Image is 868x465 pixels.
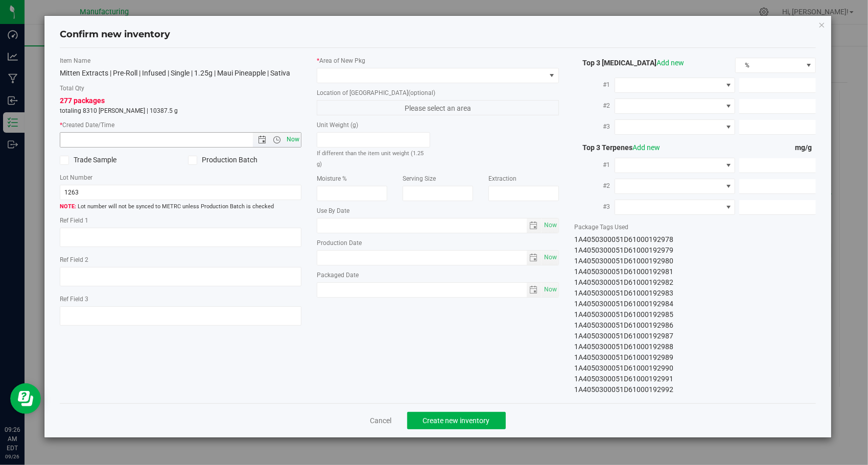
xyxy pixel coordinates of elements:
span: select [542,218,558,233]
span: Open the time view [268,136,286,144]
label: Trade Sample [60,155,173,165]
div: Mitten Extracts | Pre-Roll | Infused | Single | 1.25g | Maui Pineapple | Sativa [60,68,302,79]
span: NO DATA FOUND [615,99,736,114]
div: 1A4050300051D61000192981 [574,266,816,277]
div: 1A4050300051D61000192989 [574,352,816,363]
a: Add new [632,143,660,152]
label: Serving Size [403,174,473,183]
span: NO DATA FOUND [615,158,736,173]
span: (optional) [408,89,435,96]
div: 1A4050300051D61000192991 [574,374,816,384]
span: NO DATA FOUND [615,179,736,194]
span: select [527,251,542,265]
label: #3 [574,198,615,216]
span: Set Current date [542,282,559,297]
span: Top 3 Terpenes [574,143,660,152]
div: 1A4050300051D61000192978 [574,234,816,245]
label: Packaged Date [317,271,559,280]
label: #2 [574,96,615,115]
button: Create new inventory [407,412,506,429]
label: #3 [574,117,615,136]
label: Ref Field 2 [60,255,302,264]
span: NO DATA FOUND [615,119,736,135]
span: Please select an area [317,100,559,115]
span: NO DATA FOUND [615,78,736,93]
span: mg/g [795,143,816,152]
small: If different than the item unit weight (1.25 g) [317,150,424,167]
a: Cancel [370,415,392,426]
label: Use By Date [317,206,559,215]
span: Create new inventory [423,417,490,425]
h4: Confirm new inventory [60,28,170,41]
span: Top 3 [MEDICAL_DATA] [574,59,684,67]
label: Production Date [317,238,559,248]
label: Total Qty [60,84,302,93]
span: select [527,218,542,233]
label: #1 [574,76,615,94]
label: Area of New Pkg [317,56,559,65]
div: 1A4050300051D61000192980 [574,256,816,266]
div: 1A4050300051D61000192983 [574,288,816,299]
label: Lot Number [60,173,302,182]
label: Ref Field 1 [60,216,302,225]
span: select [527,283,542,297]
p: totaling 8310 [PERSON_NAME] | 10387.5 g [60,106,302,115]
div: 1A4050300051D61000192984 [574,299,816,309]
div: 1A4050300051D61000192985 [574,309,816,320]
div: 1A4050300051D61000192986 [574,320,816,331]
span: Set Current date [542,250,559,265]
span: 277 packages [60,96,105,105]
div: 1A4050300051D61000192979 [574,245,816,256]
span: select [542,283,558,297]
iframe: Resource center [10,383,41,414]
label: #2 [574,177,615,195]
div: 1A4050300051D61000192988 [574,341,816,352]
span: Set Current date [542,218,559,233]
span: select [542,251,558,265]
div: 1A4050300051D61000192987 [574,331,816,341]
label: Location of [GEOGRAPHIC_DATA] [317,88,559,97]
span: NO DATA FOUND [615,200,736,215]
label: Ref Field 3 [60,295,302,304]
label: Production Batch [188,155,301,165]
label: Created Date/Time [60,120,302,130]
label: #1 [574,156,615,174]
a: Add new [656,59,684,67]
label: Moisture % [317,174,387,183]
span: % [736,58,803,72]
span: Open the date view [253,136,271,144]
div: 1A4050300051D61000192992 [574,384,816,395]
span: Set Current date [285,132,302,147]
label: Package Tags Used [574,223,816,232]
div: 1A4050300051D61000192982 [574,277,816,288]
label: Extraction [488,174,559,183]
label: Unit Weight (g) [317,120,430,130]
span: Lot number will not be synced to METRC unless Production Batch is checked [60,203,302,211]
div: 1A4050300051D61000192990 [574,363,816,374]
label: Item Name [60,56,302,65]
